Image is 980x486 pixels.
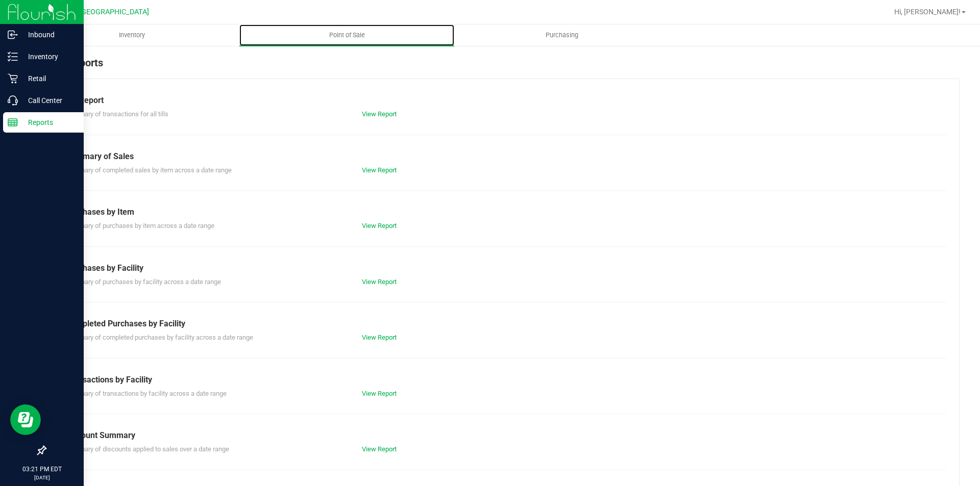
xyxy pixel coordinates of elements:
[362,166,397,174] a: View Report
[18,29,79,41] p: Inbound
[362,222,397,229] a: View Report
[66,429,939,442] div: Discount Summary
[66,262,939,274] div: Purchases by Facility
[66,445,229,453] span: Summary of discounts applied to sales over a date range
[66,318,939,330] div: Completed Purchases by Facility
[66,222,214,229] span: Summary of purchases by item across a date range
[315,31,379,40] span: Point of Sale
[66,278,221,286] span: Summary of purchases by facility across a date range
[24,24,239,46] a: Inventory
[59,8,149,16] span: GA2 - [GEOGRAPHIC_DATA]
[8,73,18,84] inline-svg: Retail
[66,374,939,386] div: Transactions by Facility
[66,390,227,397] span: Summary of transactions by facility across a date range
[362,334,397,341] a: View Report
[18,116,79,129] p: Reports
[66,206,939,218] div: Purchases by Item
[8,95,18,106] inline-svg: Call Center
[18,94,79,107] p: Call Center
[894,8,961,16] span: Hi, [PERSON_NAME]!
[8,30,18,40] inline-svg: Inbound
[362,278,397,286] a: View Report
[5,465,79,474] p: 03:21 PM EDT
[18,72,79,85] p: Retail
[66,110,168,118] span: Summary of transactions for all tills
[45,55,960,79] div: POS Reports
[18,50,79,63] p: Inventory
[362,445,397,453] a: View Report
[10,404,41,435] iframe: Resource center
[66,166,232,174] span: Summary of completed sales by item across a date range
[454,24,669,46] a: Purchasing
[8,117,18,127] inline-svg: Reports
[362,110,397,118] a: View Report
[5,474,79,481] p: [DATE]
[8,52,18,62] inline-svg: Inventory
[66,94,939,107] div: Till Report
[362,390,397,397] a: View Report
[66,334,253,341] span: Summary of completed purchases by facility across a date range
[105,31,159,40] span: Inventory
[532,31,592,40] span: Purchasing
[239,24,454,46] a: Point of Sale
[66,150,939,163] div: Summary of Sales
